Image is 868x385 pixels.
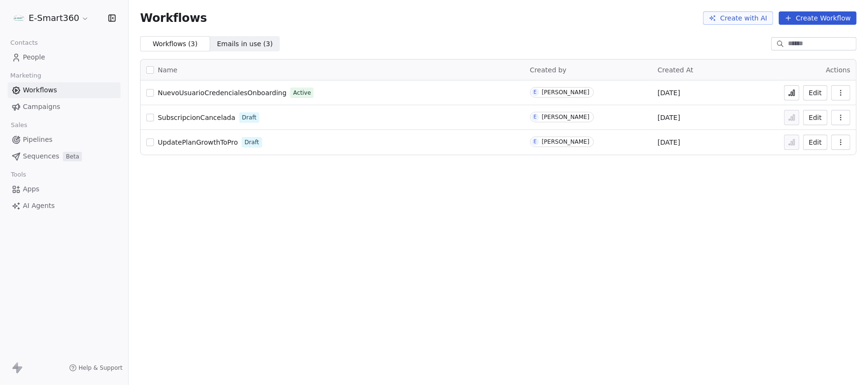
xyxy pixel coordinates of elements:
div: E [533,113,536,121]
a: SubscripcionCancelada [158,113,235,122]
span: Beta [63,152,82,161]
a: Campaigns [8,99,121,115]
button: Edit [803,85,827,100]
span: Sequences [23,151,59,161]
span: Emails in use ( 3 ) [217,39,273,49]
span: Contacts [6,36,42,50]
button: Edit [803,110,827,125]
span: [DATE] [658,113,680,122]
span: Workflows [140,11,207,25]
span: Tools [7,168,30,182]
span: Sales [7,118,31,132]
span: Pipelines [23,135,52,145]
a: AI Agents [8,198,121,214]
span: UpdatePlanGrowthToPro [158,138,238,146]
div: E [533,89,536,96]
span: Draft [245,138,259,147]
span: NuevoUsuarioCredencialesOnboarding [158,89,286,97]
span: Created by [530,66,567,74]
span: Campaigns [23,102,60,112]
button: Edit [803,135,827,150]
img: -.png [13,12,25,24]
span: Actions [826,66,850,74]
div: [PERSON_NAME] [542,138,590,145]
div: E [533,138,536,146]
a: UpdatePlanGrowthToPro [158,138,238,147]
a: Apps [8,181,121,197]
span: [DATE] [658,138,680,147]
span: AI Agents [23,201,55,211]
div: [PERSON_NAME] [542,89,590,96]
button: Create Workflow [779,11,857,25]
span: Active [293,89,311,97]
a: Help & Support [69,364,123,372]
span: Draft [242,113,256,122]
span: Workflows [23,85,57,95]
div: [PERSON_NAME] [542,114,590,120]
span: [DATE] [658,88,680,98]
span: People [23,52,45,62]
a: People [8,49,121,65]
span: SubscripcionCancelada [158,114,235,121]
a: Pipelines [8,132,121,148]
span: Marketing [6,69,45,83]
a: SequencesBeta [8,148,121,164]
button: Create with AI [703,11,773,25]
span: Created At [658,66,694,74]
span: Help & Support [79,364,123,372]
a: NuevoUsuarioCredencialesOnboarding [158,88,286,98]
a: Workflows [8,82,121,98]
span: Apps [23,184,40,194]
span: E-Smart360 [29,12,79,24]
button: E-Smart360 [11,10,91,26]
span: Name [158,65,177,75]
